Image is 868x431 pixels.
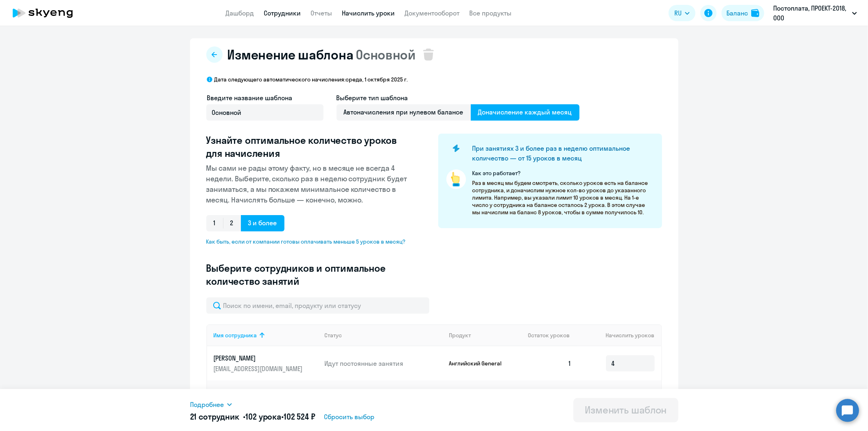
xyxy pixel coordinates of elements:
span: Автоначисления при нулевом балансе [337,104,471,121]
div: Продукт [449,332,471,339]
span: Введите название шаблона [207,94,293,102]
h4: При занятиях 3 и более раз в неделю оптимальное количество — от 15 уроков в месяц [472,143,648,163]
span: Подробнее [190,400,224,409]
div: Имя сотрудника [214,332,318,339]
p: Идут постоянные занятия [324,359,442,368]
img: pointer-circle [446,169,466,189]
button: Постоплата, ПРОЕКТ-2018, ООО [769,3,861,23]
button: Балансbalance [722,5,764,21]
button: RU [669,5,695,21]
span: Как быть, если от компании готовы оплачивать меньше 5 уроков в месяц? [206,238,412,245]
div: Изменить шаблон [585,403,667,416]
span: 102 урока [245,411,281,422]
h4: Выберите тип шаблона [337,93,579,103]
span: Основной [356,46,415,63]
h3: Выберите сотрудников и оптимальное количество занятий [206,262,412,288]
div: Баланс [726,8,748,18]
a: Документооборот [405,9,460,17]
p: Постоплата, ПРОЕКТ-2018, ООО [773,3,849,23]
a: [PERSON_NAME][EMAIL_ADDRESS][DOMAIN_NAME] [214,388,318,407]
span: Изменение шаблона [227,46,354,63]
p: Мы сами не рады этому факту, но в месяце не всегда 4 недели. Выберите, сколько раз в неделю сотру... [206,163,412,205]
input: Без названия [206,104,324,121]
button: Изменить шаблон [573,398,678,422]
p: [PERSON_NAME] [214,354,305,363]
a: Отчеты [311,9,332,17]
div: Остаток уроков [528,332,578,339]
td: 0 [521,380,578,415]
div: Статус [324,332,442,339]
p: Как это работает? [472,169,654,177]
span: RU [674,8,682,18]
p: [PERSON_NAME] [214,388,305,397]
span: 1 [206,215,223,231]
p: Английский General [449,360,510,367]
a: Начислить уроки [342,9,395,17]
span: Сбросить выбор [324,412,375,422]
span: 102 524 ₽ [284,411,315,422]
h5: 21 сотрудник • • [190,411,315,422]
input: Поиск по имени, email, продукту или статусу [206,297,429,314]
p: [EMAIL_ADDRESS][DOMAIN_NAME] [214,364,305,373]
span: 3 и более [241,215,284,231]
p: Дата следующего автоматического начисления: среда, 1 октября 2025 г. [214,76,408,83]
img: balance [751,9,759,17]
a: Сотрудники [264,9,301,17]
p: Раз в месяц мы будем смотреть, сколько уроков есть на балансе сотрудника, и доначислим нужное кол... [472,179,654,216]
span: Доначисление каждый месяц [471,104,579,121]
span: 2 [223,215,241,231]
div: Имя сотрудника [214,332,257,339]
a: Дашборд [226,9,254,17]
div: Продукт [449,332,521,339]
h3: Узнайте оптимальное количество уроков для начисления [206,134,412,160]
a: Все продукты [470,9,512,17]
a: [PERSON_NAME][EMAIL_ADDRESS][DOMAIN_NAME] [214,354,318,373]
th: Начислить уроков [578,324,661,346]
div: Статус [324,332,342,339]
td: 1 [521,346,578,380]
span: Остаток уроков [528,332,570,339]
